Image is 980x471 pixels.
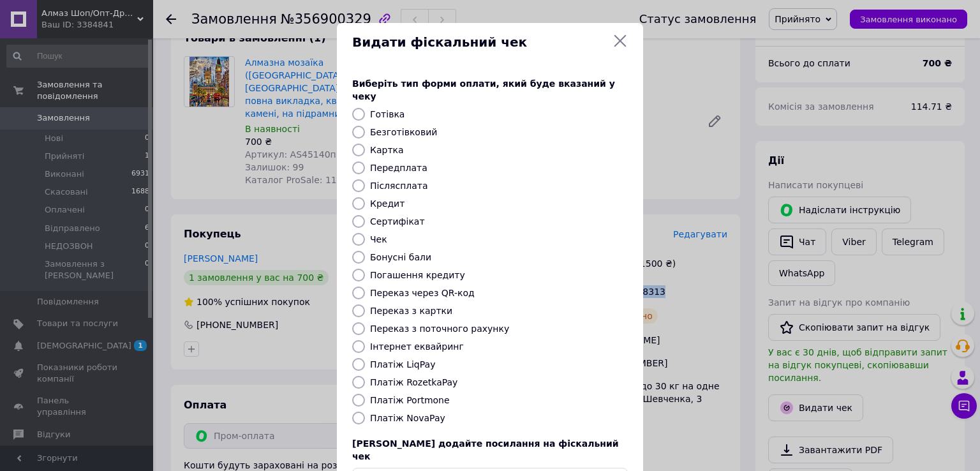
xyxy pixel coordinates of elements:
label: Чек [370,234,387,244]
label: Переказ з поточного рахунку [370,324,509,334]
label: Платіж Portmone [370,395,450,405]
label: Погашення кредиту [370,270,465,280]
label: Переказ через QR-код [370,288,475,298]
span: [PERSON_NAME] додайте посилання на фіскальний чек [352,438,619,461]
label: Інтернет еквайринг [370,341,464,352]
label: Передплата [370,163,427,173]
label: Картка [370,145,404,155]
label: Переказ з картки [370,306,452,316]
label: Готівка [370,109,405,119]
label: Платіж RozetkaPay [370,377,457,387]
label: Кредит [370,198,405,209]
label: Бонусні бали [370,252,431,262]
label: Безготівковий [370,127,437,137]
span: Видати фіскальний чек [352,33,607,52]
label: Платіж NovaPay [370,413,445,423]
span: Виберіть тип форми оплати, який буде вказаний у чеку [352,78,615,101]
label: Платіж LiqPay [370,359,435,370]
label: Післясплата [370,181,428,191]
label: Сертифікат [370,216,425,227]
